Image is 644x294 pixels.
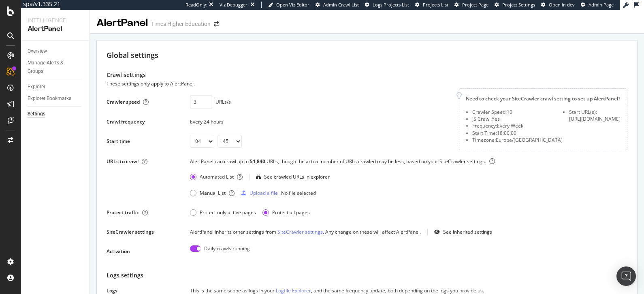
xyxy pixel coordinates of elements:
div: AlertPanel [28,24,83,34]
a: Manage Alerts & Groups [28,59,84,76]
div: AlertPanel can crawl up to URLs, though the actual number of URLs crawled may be less, based on y... [190,158,627,170]
div: SiteCrawler settings [107,228,154,235]
div: URLs to crawl [107,158,139,165]
div: Daily crawls running [204,245,250,258]
a: Open Viz Editor [268,2,309,8]
div: Start time [107,138,130,145]
span: Projects List [423,2,448,8]
a: Settings [28,110,84,118]
div: Every 24 hours [190,118,449,125]
div: Open Intercom Messenger [616,266,636,286]
div: Times Higher Education [151,20,211,28]
a: Project Settings [495,2,535,8]
a: Explorer Bookmarks [28,94,84,103]
div: AlertPanel inherits other settings from . Any change on these will affect AlertPanel. [190,228,421,235]
a: See crawled URLs in explorer [256,173,330,180]
div: Protect only active pages [200,209,256,216]
a: SiteCrawler settings [277,228,323,235]
a: Admin Crawl List [316,2,359,8]
button: See crawled URLs in explorer [256,170,330,183]
div: See inherited settings [443,228,492,235]
a: Admin Page [581,2,614,8]
span: Project Page [462,2,488,8]
div: Automated List [190,173,234,180]
div: Protect all pages [272,209,310,216]
div: Crawl settings [107,70,627,79]
span: Admin Page [589,2,614,8]
a: Explorer [28,83,84,91]
div: Explorer [28,83,45,91]
li: Crawler Speed: 10 [472,109,563,115]
span: Admin Crawl List [323,2,359,8]
div: Protect only active pages [190,209,256,216]
div: Activation [107,248,130,255]
div: Intelligence [28,16,83,24]
li: Start Time: 18:00:00 [472,130,563,136]
div: Automated List [200,173,234,180]
span: Project Settings [502,2,535,8]
li: Frequency: Every Week [472,122,563,129]
div: arrow-right-arrow-left [214,21,219,27]
div: Crawler speed [107,98,140,105]
div: Viz Debugger: [220,2,249,8]
span: Logs Projects List [373,2,409,8]
button: Upload a file [241,187,278,200]
div: Settings [28,110,45,118]
div: Manage Alerts & Groups [28,59,76,76]
div: Logs settings [107,271,627,280]
span: Open in dev [549,2,575,8]
li: JS Crawl: Yes [472,115,563,122]
div: See crawled URLs in explorer [264,173,330,180]
div: Need to check your SiteCrawler crawl setting to set up AlertPanel? [466,95,621,102]
div: AlertPanel [96,16,148,30]
a: Logs Projects List [365,2,409,8]
div: Protect all pages [262,209,310,216]
div: No file selected [281,190,316,196]
div: Global settings [107,50,627,61]
div: [URL][DOMAIN_NAME] [569,115,621,122]
div: Manual List [190,190,226,196]
div: Manual List [200,190,226,196]
a: Overview [28,47,84,55]
li: Timezone: Europe/[GEOGRAPHIC_DATA] [472,136,563,143]
a: Logfile Explorer [276,287,311,294]
div: Overview [28,47,47,55]
div: Logs [107,287,117,294]
div: Explorer Bookmarks [28,94,71,103]
li: Start URL(s): [569,109,621,115]
div: ReadOnly: [186,2,207,8]
div: 51,840 [250,158,267,165]
div: Protect traffic [107,209,139,216]
a: Projects List [415,2,448,8]
a: Project Page [454,2,488,8]
span: Open Viz Editor [276,2,309,8]
a: Open in dev [541,2,575,8]
div: These settings only apply to AlertPanel. [107,79,195,88]
div: Upload a file [249,190,278,196]
div: URLs/s [215,98,231,105]
div: Crawl frequency [107,118,145,125]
